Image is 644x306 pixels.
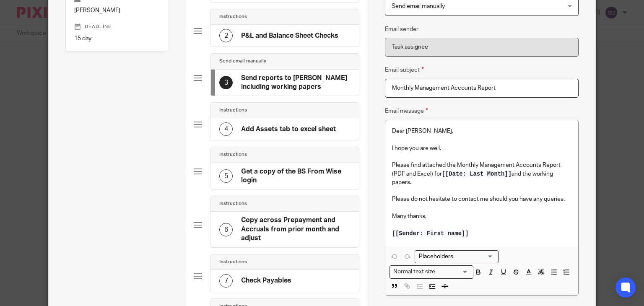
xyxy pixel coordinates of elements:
h4: Instructions [219,107,247,114]
div: 5 [219,169,233,183]
p: [PERSON_NAME] [74,6,159,15]
h4: Instructions [219,151,247,158]
input: Search for option [438,267,468,276]
p: Please find attached the Monthly Management Accounts Report (PDF and Excel) for and the working p... [392,161,571,187]
p: Many thanks, [392,212,571,220]
span: Send email manually [392,3,445,9]
span: Normal text size [392,267,437,276]
div: Text styles [390,265,473,278]
input: Search for option [416,252,493,261]
h4: Instructions [219,259,247,265]
div: 4 [219,122,233,136]
span: [[Date: Last Month]] [442,171,512,177]
input: Subject [385,79,579,98]
div: 2 [219,29,233,42]
label: Email subject [385,65,424,75]
h4: Instructions [219,13,247,20]
h4: Copy across Prepayment and Accruals from prior month and adjust [241,216,351,243]
h4: Instructions [219,200,247,207]
span: [[Sender: First name]] [392,230,469,237]
label: Email message [385,106,428,116]
p: Dear [PERSON_NAME], [392,127,571,135]
h4: Get a copy of the BS From Wise login [241,167,351,185]
h4: Send reports to [PERSON_NAME] including working papers [241,74,351,92]
div: Search for option [390,265,473,278]
div: 7 [219,274,233,288]
div: 6 [219,223,233,236]
p: 15 day [74,34,159,43]
div: Placeholders [415,250,499,263]
div: 3 [219,76,233,89]
p: I hope you are well. [392,144,571,153]
h4: Add Assets tab to excel sheet [241,125,336,134]
p: Deadline [74,23,159,30]
h4: Check Payables [241,276,291,285]
div: Search for option [415,250,499,263]
label: Email sender [385,25,418,34]
h4: P&L and Balance Sheet Checks [241,31,338,40]
h4: Send email manually [219,58,266,65]
p: Please do not hesitate to contact me should you have any queries. [392,195,571,203]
